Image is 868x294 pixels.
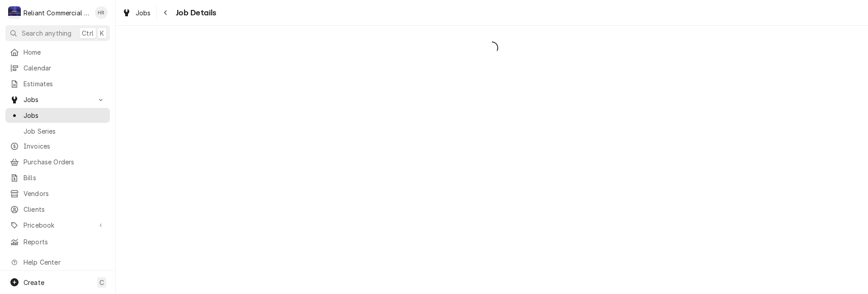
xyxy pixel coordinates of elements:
span: Estimates [24,79,105,89]
span: Bills [24,173,105,182]
a: Home [5,45,110,60]
span: Home [24,47,105,57]
span: Job Series [24,126,105,136]
span: Vendors [24,189,105,198]
a: Go to Pricebook [5,218,110,233]
a: Purchase Orders [5,154,110,169]
span: Purchase Orders [24,157,105,167]
span: K [100,28,104,38]
a: Clients [5,202,110,217]
span: C [99,278,104,287]
span: Clients [24,205,105,214]
span: Help Center [24,257,104,267]
span: Jobs [24,111,105,120]
div: Reliant Commercial Appliance Repair LLC [24,8,90,18]
span: Calendar [24,63,105,73]
span: Jobs [24,95,92,104]
span: Search anything [22,28,71,38]
span: Invoices [24,141,105,151]
button: Search anythingCtrlK [5,25,110,41]
a: Invoices [5,139,110,154]
span: Create [24,279,44,286]
a: Go to Jobs [5,92,110,107]
span: Loading... [116,38,868,57]
button: Navigate back [159,5,173,20]
div: Reliant Commercial Appliance Repair LLC's Avatar [8,6,21,19]
span: Reports [24,237,105,247]
a: Job Series [5,124,110,139]
a: Jobs [5,108,110,123]
span: Job Details [173,7,217,19]
a: Go to Help Center [5,255,110,270]
div: HR [95,6,108,19]
a: Vendors [5,186,110,201]
a: Bills [5,170,110,185]
div: R [8,6,21,19]
span: Ctrl [82,28,94,38]
a: Jobs [118,5,155,20]
a: Estimates [5,76,110,91]
a: Calendar [5,61,110,75]
span: Jobs [136,8,151,18]
div: Heath Reed's Avatar [95,6,108,19]
a: Reports [5,234,110,249]
span: Pricebook [24,220,92,230]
